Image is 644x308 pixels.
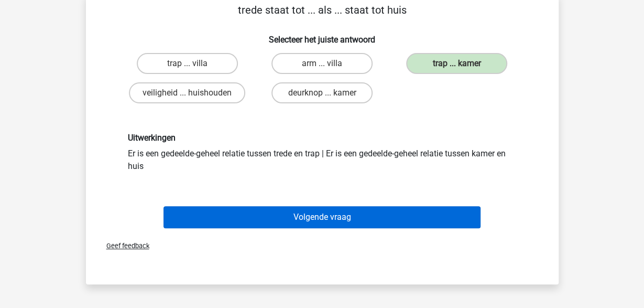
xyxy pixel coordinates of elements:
label: trap ... villa [137,53,238,74]
label: trap ... kamer [406,53,507,74]
label: veiligheid ... huishouden [129,82,245,103]
button: Volgende vraag [163,206,481,228]
h6: Uitwerkingen [128,133,517,143]
p: trede staat tot ... als ... staat tot huis [103,2,542,18]
label: arm ... villa [271,53,373,74]
h6: Selecteer het juiste antwoord [103,26,542,45]
label: deurknop ... kamer [271,82,373,103]
span: Geef feedback [98,242,149,250]
div: Er is een gedeelde-geheel relatie tussen trede en trap | Er is een gedeelde-geheel relatie tussen... [120,133,525,172]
